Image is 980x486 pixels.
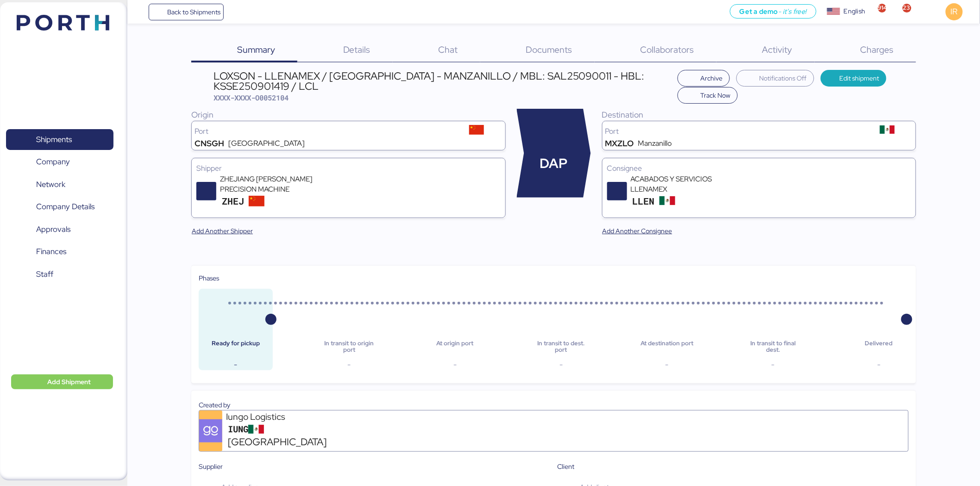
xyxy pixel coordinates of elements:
div: LOXSON - LLENAMEX / [GEOGRAPHIC_DATA] - MANZANILLO / MBL: SAL25090011 - HBL: KSSE250901419 / LCL [214,71,673,92]
div: - [206,359,265,370]
span: Charges [861,44,894,56]
span: Approvals [36,223,70,236]
span: Company Details [36,200,94,213]
div: - [531,359,591,370]
span: Activity [762,44,792,56]
button: Track Now [678,87,738,104]
span: Shipments [36,133,72,146]
span: Finances [36,245,66,258]
a: Company [6,151,113,173]
div: ACABADOS Y SERVICIOS LLENAMEX [631,174,742,194]
span: IR [951,6,958,18]
button: Archive [678,70,730,87]
div: CNSGH [195,140,224,147]
span: Summary [237,44,275,56]
span: Add Shipment [47,376,91,387]
span: Network [36,178,65,191]
span: [GEOGRAPHIC_DATA] [228,435,327,449]
div: At destination port [637,340,697,354]
div: Port [195,128,451,135]
a: Network [6,174,113,195]
a: Shipments [6,129,113,150]
button: Add Another Shipper [184,223,260,239]
button: Edit shipment [821,70,887,87]
a: Staff [6,263,113,285]
button: Menu [133,4,149,20]
div: ZHEJIANG [PERSON_NAME] PRECISION MACHINE [220,174,331,194]
button: Add Shipment [11,374,113,389]
span: Details [343,44,371,56]
div: - [743,359,803,370]
div: Consignee [607,163,911,174]
div: Created by [199,400,909,410]
div: Origin [191,109,505,121]
span: Documents [526,44,572,56]
div: - [849,359,909,370]
div: Iungo Logistics [226,411,337,423]
span: Staff [36,268,53,281]
span: Collaborators [641,44,694,56]
span: Track Now [700,90,730,101]
a: Back to Shipments [149,4,224,20]
span: Notifications Off [760,73,807,84]
div: At origin port [426,340,485,354]
span: DAP [540,154,568,174]
a: Approvals [6,219,113,240]
div: [GEOGRAPHIC_DATA] [228,140,305,147]
span: Edit shipment [839,73,879,84]
div: Phases [199,273,909,283]
div: Manzanillo [638,140,672,147]
div: - [320,359,379,370]
div: English [844,6,865,16]
button: Notifications Off [736,70,814,87]
span: Add Another Shipper [192,225,253,237]
span: Archive [700,73,722,84]
span: Add Another Consignee [603,225,672,237]
div: - [426,359,485,370]
span: XXXX-XXXX-O0052104 [214,93,289,102]
div: Port [605,128,862,135]
span: Company [36,155,70,168]
span: Back to Shipments [167,6,220,18]
div: In transit to dest. port [531,340,591,354]
div: In transit to origin port [320,340,379,354]
a: Finances [6,241,113,262]
div: Destination [602,109,916,121]
div: Ready for pickup [206,340,265,354]
div: In transit to final dest. [743,340,803,354]
div: MXZLO [605,140,634,147]
div: Shipper [196,163,500,174]
a: Company Details [6,196,113,218]
span: Chat [439,44,458,56]
div: Delivered [849,340,909,354]
button: Add Another Consignee [595,223,680,239]
div: - [637,359,697,370]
